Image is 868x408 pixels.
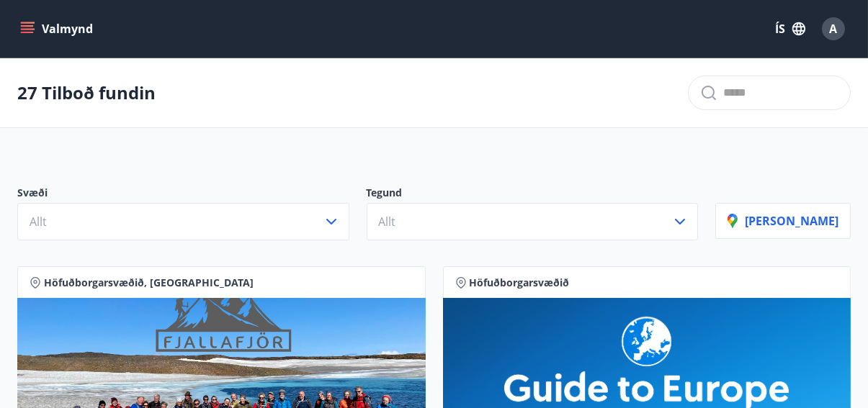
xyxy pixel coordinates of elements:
button: [PERSON_NAME] [715,203,851,239]
button: ÍS [767,16,813,42]
span: Allt [30,214,47,230]
p: [PERSON_NAME] [728,213,838,229]
p: Svæði [17,186,349,203]
p: Tegund [367,186,699,203]
button: Allt [17,203,349,240]
button: menu [17,16,99,42]
button: Allt [367,203,699,240]
span: Allt [379,214,396,230]
button: A [816,12,851,46]
span: Höfuðborgarsvæðið [470,276,570,290]
span: A [830,21,838,37]
p: 27 Tilboð fundin [17,81,156,105]
span: Höfuðborgarsvæðið, [GEOGRAPHIC_DATA] [44,276,254,290]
